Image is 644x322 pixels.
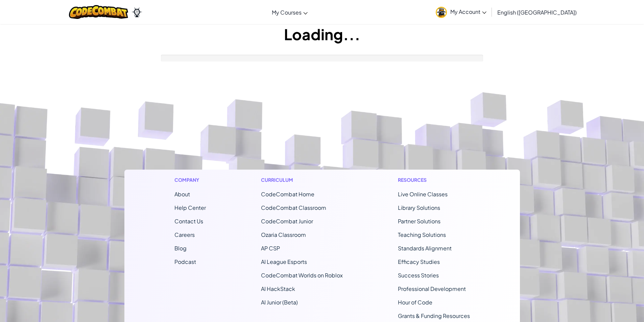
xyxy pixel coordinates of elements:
[398,312,470,319] a: Grants & Funding Resources
[69,5,128,19] img: CodeCombat logo
[398,218,440,225] a: Partner Solutions
[174,231,195,238] a: Careers
[272,9,302,16] span: My Courses
[268,3,311,21] a: My Courses
[174,204,206,211] a: Help Center
[261,204,326,211] a: CodeCombat Classroom
[398,272,439,279] a: Success Stories
[398,245,452,252] a: Standards Alignment
[432,1,490,23] a: My Account
[261,272,343,279] a: CodeCombat Worlds on Roblox
[132,7,142,17] img: Ozaria
[450,8,486,15] span: My Account
[261,285,295,292] a: AI HackStack
[261,258,307,265] a: AI League Esports
[174,191,190,198] a: About
[261,191,314,198] span: CodeCombat Home
[261,245,280,252] a: AP CSP
[398,285,466,292] a: Professional Development
[261,218,313,225] a: CodeCombat Junior
[398,231,446,238] a: Teaching Solutions
[436,7,447,18] img: avatar
[494,3,580,21] a: English ([GEOGRAPHIC_DATA])
[398,204,440,211] a: Library Solutions
[398,176,470,183] h1: Resources
[261,299,298,306] a: AI Junior (Beta)
[174,176,206,183] h1: Company
[398,191,448,198] a: Live Online Classes
[398,258,440,265] a: Efficacy Studies
[261,231,306,238] a: Ozaria Classroom
[174,218,203,225] span: Contact Us
[497,9,577,16] span: English ([GEOGRAPHIC_DATA])
[174,245,187,252] a: Blog
[261,176,343,183] h1: Curriculum
[398,299,432,306] a: Hour of Code
[174,258,196,265] a: Podcast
